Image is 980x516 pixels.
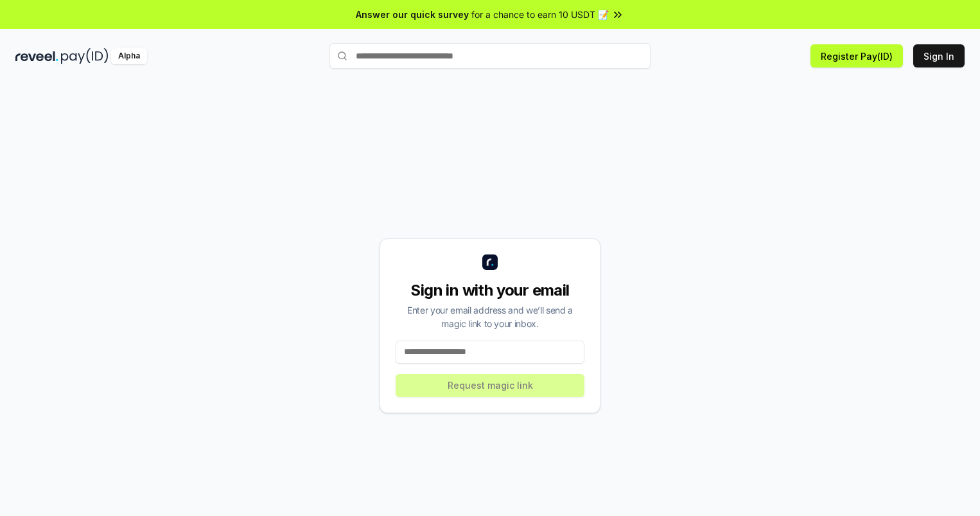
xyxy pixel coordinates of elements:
div: Alpha [111,48,147,64]
img: reveel_dark [15,48,58,64]
img: logo_small [482,254,498,270]
span: Answer our quick survey [356,8,469,21]
div: Sign in with your email [396,280,584,301]
img: pay_id [61,48,109,64]
div: Enter your email address and we’ll send a magic link to your inbox. [396,303,584,330]
button: Register Pay(ID) [810,44,903,67]
span: for a chance to earn 10 USDT 📝 [471,8,609,21]
button: Sign In [913,44,965,67]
